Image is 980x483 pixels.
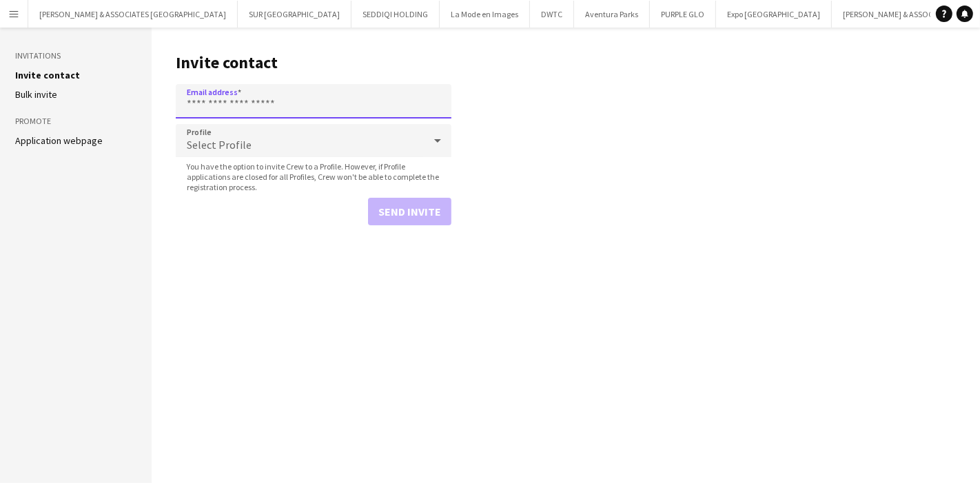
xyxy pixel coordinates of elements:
h3: Invitations [15,50,136,62]
button: SUR [GEOGRAPHIC_DATA] [238,1,351,28]
h1: Invite contact [176,52,451,73]
button: La Mode en Images [440,1,530,28]
button: Aventura Parks [574,1,650,28]
a: Application webpage [15,134,103,147]
button: DWTC [530,1,574,28]
a: Bulk invite [15,88,57,101]
button: [PERSON_NAME] & ASSOCIATES [GEOGRAPHIC_DATA] [28,1,238,28]
button: PURPLE GLO [650,1,716,28]
h3: Promote [15,115,136,127]
button: [PERSON_NAME] & ASSOCIATES KSA [832,1,979,28]
button: SEDDIQI HOLDING [351,1,440,28]
span: You have the option to invite Crew to a Profile. However, if Profile applications are closed for ... [176,161,451,192]
button: Expo [GEOGRAPHIC_DATA] [716,1,832,28]
a: Invite contact [15,69,80,81]
span: Select Profile [187,138,252,152]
